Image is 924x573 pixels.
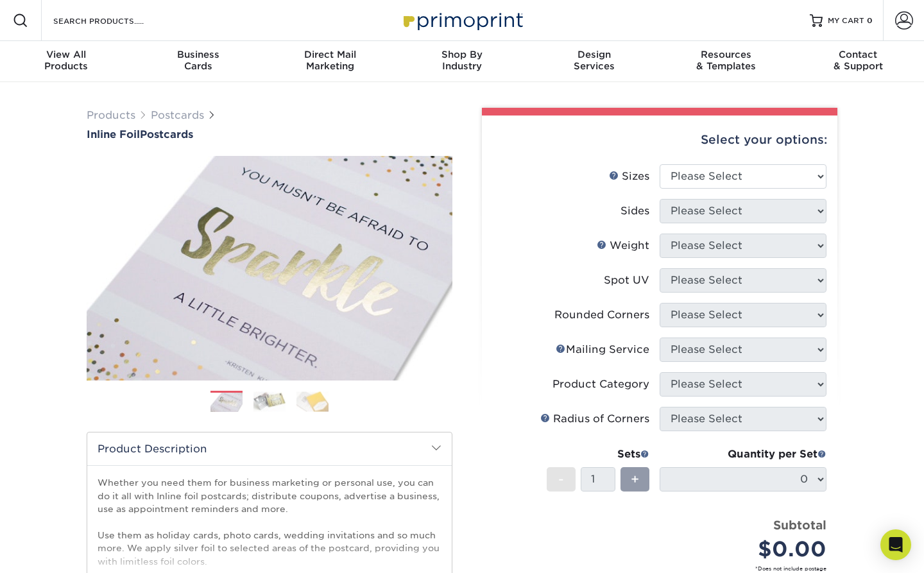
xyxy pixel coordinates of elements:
[87,109,135,121] a: Products
[552,377,649,392] div: Product Category
[631,470,639,489] span: +
[867,16,873,25] span: 0
[87,128,140,141] span: Inline Foil
[828,15,864,26] span: MY CART
[669,534,826,565] div: $0.00
[660,447,826,462] div: Quantity per Set
[528,49,660,72] div: Services
[87,128,452,141] h1: Postcards
[264,41,396,82] a: Direct MailMarketing
[558,470,564,489] span: -
[660,49,792,60] span: Resources
[151,109,204,121] a: Postcards
[492,115,827,164] div: Select your options:
[253,391,286,411] img: Postcards 02
[52,13,177,28] input: SEARCH PRODUCTS.....
[502,565,826,572] small: *Does not include postage
[296,391,329,411] img: Postcards 03
[547,447,649,462] div: Sets
[540,411,649,427] div: Radius of Corners
[597,238,649,253] div: Weight
[87,146,452,390] img: Inline Foil 01
[528,49,660,60] span: Design
[398,6,526,34] img: Primoprint
[132,49,264,72] div: Cards
[87,432,452,465] h2: Product Description
[792,49,924,72] div: & Support
[620,203,649,219] div: Sides
[660,49,792,72] div: & Templates
[132,41,264,82] a: BusinessCards
[87,128,452,141] a: Inline FoilPostcards
[604,273,649,288] div: Spot UV
[528,41,660,82] a: DesignServices
[210,392,243,413] img: Postcards 01
[396,49,528,72] div: Industry
[773,518,826,532] strong: Subtotal
[554,307,649,323] div: Rounded Corners
[264,49,396,60] span: Direct Mail
[792,41,924,82] a: Contact& Support
[396,49,528,60] span: Shop By
[792,49,924,60] span: Contact
[609,169,649,184] div: Sizes
[556,342,649,357] div: Mailing Service
[264,49,396,72] div: Marketing
[132,49,264,60] span: Business
[880,529,911,560] div: Open Intercom Messenger
[396,41,528,82] a: Shop ByIndustry
[660,41,792,82] a: Resources& Templates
